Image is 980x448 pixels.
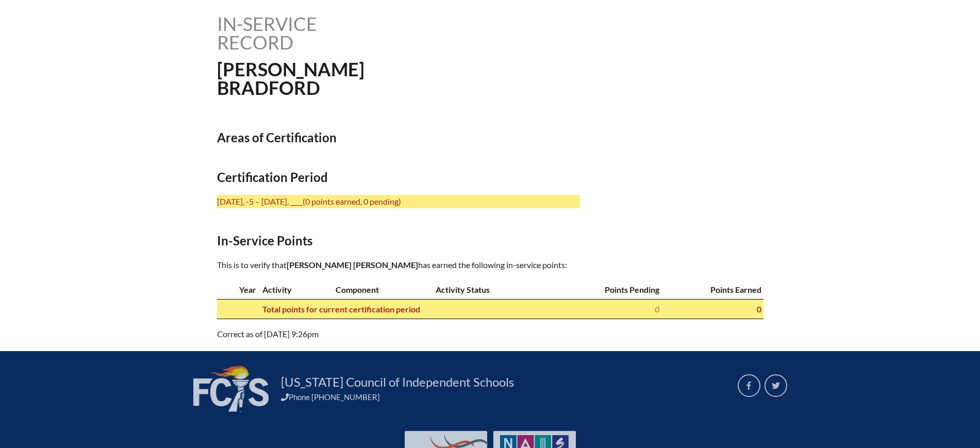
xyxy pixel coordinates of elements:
th: 0 [553,300,661,319]
th: Points Pending [553,280,661,300]
span: (0 points earned, 0 pending) [303,196,401,206]
img: FCIS_logo_white [193,366,269,412]
th: Activity [258,280,331,300]
th: Activity Status [431,280,553,300]
th: 0 [661,300,763,319]
p: This is to verify that has earned the following in-service points: [217,258,580,272]
div: Phone [PHONE_NUMBER] [281,392,725,402]
h1: [PERSON_NAME] Bradford [217,60,556,97]
h1: In-service record [217,14,425,52]
h2: In-Service Points [217,233,580,248]
p: Correct as of [DATE] 9:26pm [217,327,580,341]
p: [DATE], -5 – [DATE], ____ [217,195,580,208]
th: Points Earned [661,280,763,300]
h2: Areas of Certification [217,130,580,145]
h2: Certification Period [217,170,580,185]
th: Year [217,280,258,300]
th: Component [331,280,432,300]
span: [PERSON_NAME] [PERSON_NAME] [287,260,418,270]
a: [US_STATE] Council of Independent Schools [277,374,518,390]
th: Total points for current certification period [258,300,554,319]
